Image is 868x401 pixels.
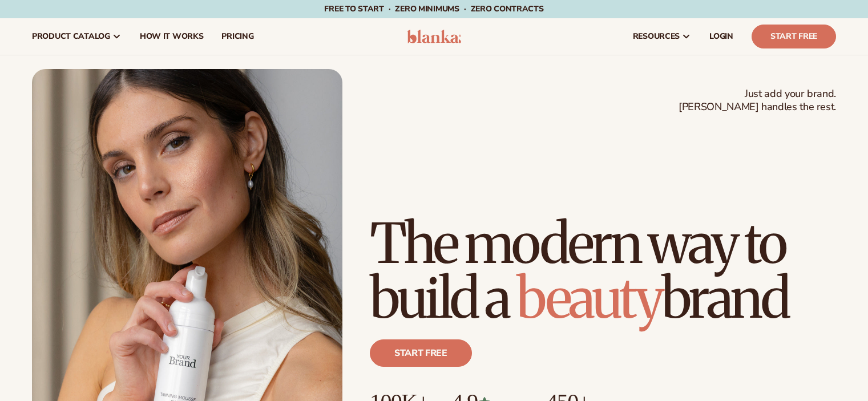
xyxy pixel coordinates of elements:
[624,18,700,55] a: resources
[516,264,661,333] span: beauty
[709,32,733,41] span: LOGIN
[324,3,543,14] span: Free to start · ZERO minimums · ZERO contracts
[23,18,131,55] a: product catalog
[32,32,110,41] span: product catalog
[221,32,253,41] span: pricing
[131,18,213,55] a: How It Works
[752,25,836,48] a: Start Free
[679,87,836,114] span: Just add your brand. [PERSON_NAME] handles the rest.
[700,18,742,55] a: LOGIN
[633,32,680,41] span: resources
[370,216,836,326] h1: The modern way to build a brand
[407,30,461,43] img: logo
[370,339,472,367] a: Start free
[140,32,204,41] span: How It Works
[212,18,263,55] a: pricing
